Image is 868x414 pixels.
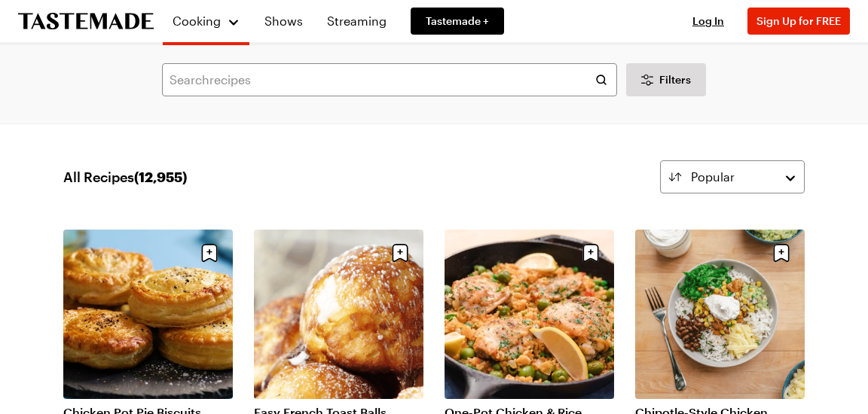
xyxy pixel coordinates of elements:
span: All Recipes [63,166,187,187]
span: ( 12,955 ) [134,169,187,185]
button: Log In [678,14,738,29]
button: Save recipe [386,239,414,267]
button: Sign Up for FREE [747,8,850,35]
button: Cooking [172,6,240,36]
span: Log In [692,14,724,27]
button: Desktop filters [626,63,706,96]
a: To Tastemade Home Page [18,13,154,30]
button: Save recipe [195,239,224,267]
span: Sign Up for FREE [756,14,841,27]
a: Tastemade + [411,8,504,35]
button: Save recipe [767,239,796,267]
span: Tastemade + [426,14,489,29]
span: Cooking [173,14,221,28]
button: Save recipe [576,239,605,267]
span: Filters [659,72,691,87]
span: Popular [691,168,735,186]
button: Popular [660,160,805,193]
